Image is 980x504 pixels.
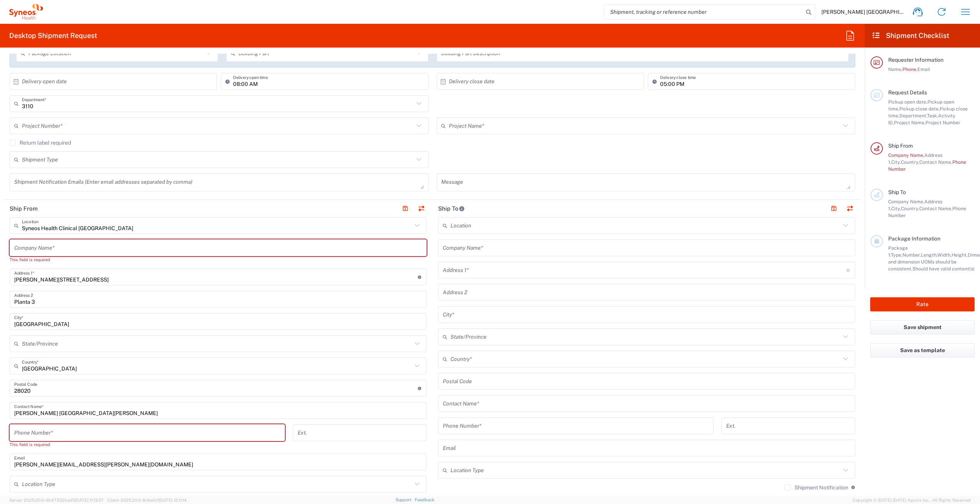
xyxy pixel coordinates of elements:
[438,205,465,212] h2: Ship To
[891,206,901,211] span: City,
[888,99,927,105] span: Pickup open date,
[927,113,938,119] span: Task,
[888,152,924,158] span: Company Name,
[870,297,975,311] button: Rate
[415,497,434,502] a: Feedback
[821,8,906,15] span: [PERSON_NAME] [GEOGRAPHIC_DATA][PERSON_NAME]
[952,252,968,258] span: Height,
[888,143,913,149] span: Ship From
[107,498,187,502] span: Client: 2025.20.0-8c6e0cf
[396,497,415,502] a: Support
[901,206,919,211] span: Country,
[9,31,97,40] h2: Desktop Shipment Request
[785,484,848,491] label: Shipment Notification
[10,205,38,212] h2: Ship From
[888,236,940,242] span: Package Information
[9,498,104,502] span: Server: 2025.20.0-db47332bad5
[925,120,960,125] span: Project Number
[901,159,919,165] span: Country,
[870,343,975,357] button: Save as template
[888,57,944,63] span: Requester Information
[899,106,940,112] span: Pickup close date,
[921,252,937,258] span: Length,
[872,31,949,40] h2: Shipment Checklist
[894,120,925,125] span: Project Name,
[159,498,187,502] span: [DATE] 12:11:14
[899,113,927,119] span: Department,
[891,252,902,258] span: Type,
[912,266,975,272] span: Should have valid content(s)
[604,5,803,19] input: Shipment, tracking or reference number
[937,252,952,258] span: Width,
[917,66,930,72] span: Email
[902,252,921,258] span: Number,
[919,159,952,165] span: Contact Name,
[902,66,917,72] span: Phone,
[888,245,908,258] span: Package 1:
[10,256,427,263] div: This field is required
[888,189,906,195] span: Ship To
[888,89,927,96] span: Request Details
[75,498,104,502] span: [DATE] 11:13:37
[888,66,902,72] span: Name,
[853,497,971,504] span: Copyright © [DATE]-[DATE] Agistix Inc., All Rights Reserved
[919,206,952,211] span: Contact Name,
[870,320,975,334] button: Save shipment
[10,140,71,146] label: Return label required
[888,199,924,204] span: Company Name,
[891,159,901,165] span: City,
[10,441,285,448] div: This field is required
